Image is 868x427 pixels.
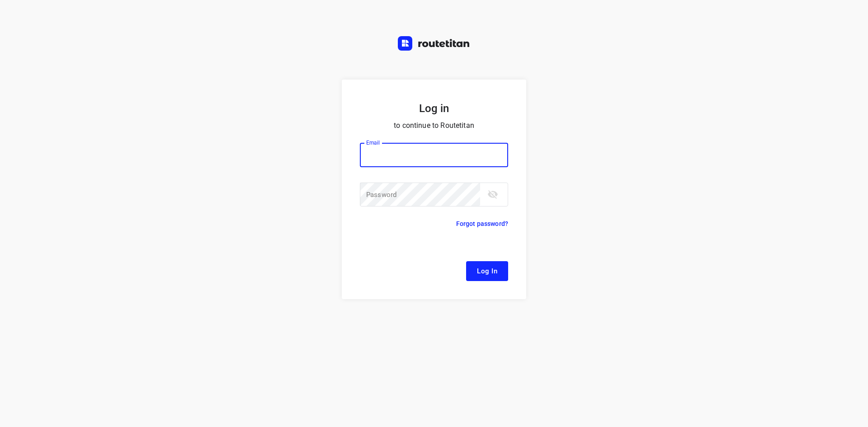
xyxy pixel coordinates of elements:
[466,261,508,281] button: Log In
[360,101,508,116] h5: Log in
[398,36,470,51] img: Routetitan
[484,185,502,203] button: toggle password visibility
[456,218,508,229] p: Forgot password?
[477,265,497,277] span: Log In
[360,119,508,132] p: to continue to Routetitan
